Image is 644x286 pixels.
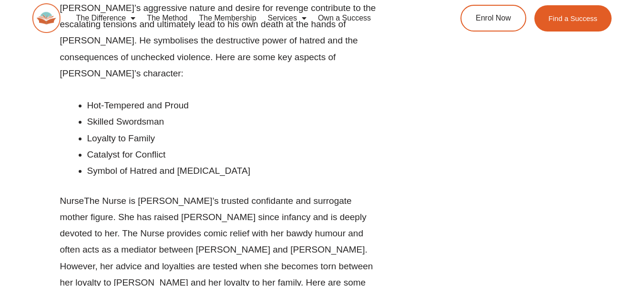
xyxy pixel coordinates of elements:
[549,15,598,22] span: Find a Success
[70,7,141,29] a: The Difference
[312,7,377,29] a: Own a Success
[87,97,379,114] li: Hot-Tempered and Proud
[87,147,379,163] li: Catalyst for Conflict
[70,7,427,29] nav: Menu
[87,163,379,179] li: Symbol of Hatred and [MEDICAL_DATA]
[262,7,312,29] a: Services
[194,7,262,29] a: The Membership
[534,5,612,32] a: Find a Success
[460,5,526,32] a: Enrol Now
[485,178,644,286] iframe: Chat Widget
[87,130,379,147] li: Loyalty to Family
[87,114,379,130] li: Skilled Swordsman
[476,14,511,22] span: Enrol Now
[141,7,193,29] a: The Method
